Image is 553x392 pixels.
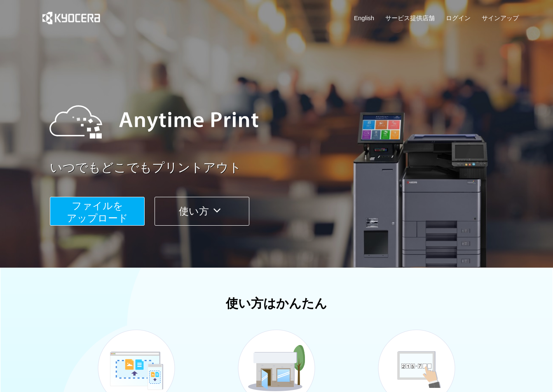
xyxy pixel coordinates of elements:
a: いつでもどこでもプリントアウト [50,159,524,177]
button: ファイルを​​アップロード [50,197,145,226]
a: ログイン [446,14,471,22]
a: サインアップ [482,14,519,22]
button: 使い方 [155,197,249,226]
span: ファイルを ​​アップロード [67,200,128,224]
a: サービス提供店舗 [385,14,435,22]
a: English [354,14,374,22]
